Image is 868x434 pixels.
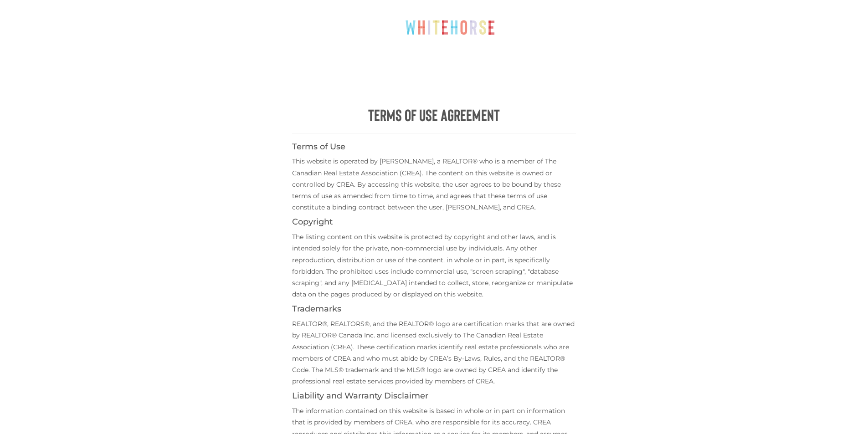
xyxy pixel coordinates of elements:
h4: Terms of Use [292,143,576,152]
nav: Menu [184,56,685,74]
a: Explore Whitehorse [264,56,365,74]
a: Sell [425,56,462,74]
a: About [PERSON_NAME] [473,56,588,74]
h1: Terms of Use Agreement [292,106,576,124]
p: This website is operated by [PERSON_NAME], a REALTOR® who is a member of The Canadian Real Estate... [292,156,576,213]
a: Listings [599,56,652,74]
a: Call or Text [PERSON_NAME]: [PHONE_NUMBER] [523,7,686,31]
h4: Trademarks [292,305,576,314]
a: Buy [376,56,414,74]
p: The listing content on this website is protected by copyright and other laws, and is intended sol... [292,231,576,300]
p: REALTOR®, REALTORS®, and the REALTOR® logo are certification marks that are owned by REALTOR® Can... [292,318,576,387]
a: Home [216,56,253,74]
h4: Copyright [292,218,576,227]
span: Call or Text [PERSON_NAME]: [PHONE_NUMBER] [534,13,675,26]
h4: Liability and Warranty Disclaimer [292,392,576,401]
